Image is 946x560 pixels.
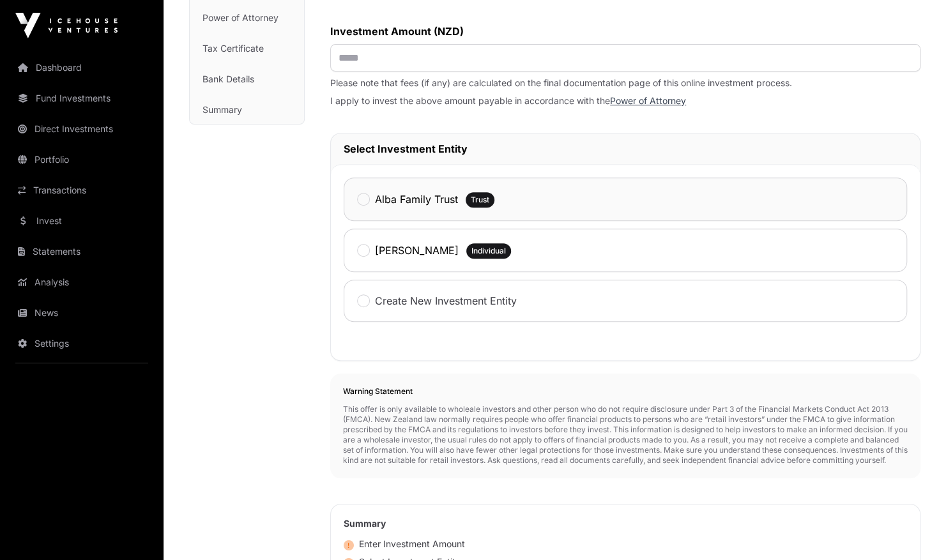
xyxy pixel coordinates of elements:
[15,13,118,38] img: Icehouse Ventures Logo
[882,499,946,560] iframe: Chat Widget
[343,404,908,465] p: This offer is only available to wholeale investors and other person who do not require disclosure...
[10,238,153,266] a: Statements
[10,115,153,143] a: Direct Investments
[10,207,153,235] a: Invest
[10,268,153,296] a: Analysis
[330,95,920,107] p: I apply to invest the above amount payable in accordance with the
[610,95,686,106] a: Power of Attorney
[471,246,506,256] span: Individual
[330,24,920,39] label: Investment Amount (NZD)
[10,146,153,174] a: Portfolio
[344,517,907,530] h2: Summary
[10,176,153,204] a: Transactions
[330,77,920,89] p: Please note that fees (if any) are calculated on the final documentation page of this online inve...
[344,538,465,550] div: Enter Investment Amount
[10,299,153,327] a: News
[375,293,517,308] label: Create New Investment Entity
[375,192,458,207] label: Alba Family Trust
[375,243,459,258] label: [PERSON_NAME]
[343,386,908,397] h2: Warning Statement
[10,54,153,82] a: Dashboard
[10,329,153,358] a: Settings
[344,141,907,156] h2: Select Investment Entity
[10,84,153,112] a: Fund Investments
[471,195,489,205] span: Trust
